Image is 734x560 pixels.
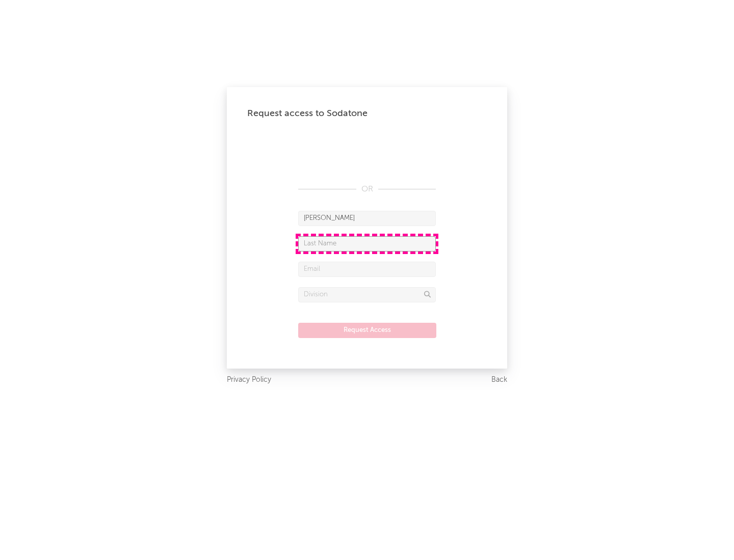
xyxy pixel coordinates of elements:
button: Request Access [298,323,436,338]
a: Privacy Policy [227,374,271,386]
input: Last Name [298,236,436,251]
div: OR [298,183,436,195]
div: Request access to Sodatone [247,107,487,120]
a: Back [491,374,507,386]
input: Division [298,287,436,302]
input: Email [298,262,436,277]
input: First Name [298,211,436,226]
